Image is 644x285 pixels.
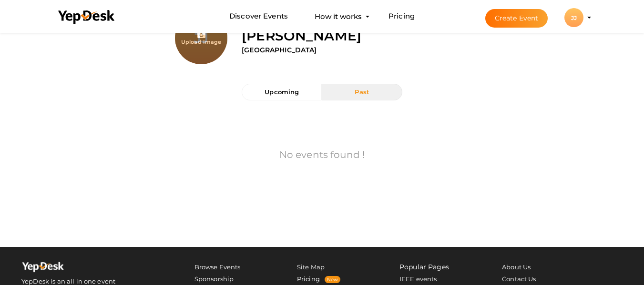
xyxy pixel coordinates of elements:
[21,261,64,275] img: Yepdesk
[355,88,369,96] span: Past
[562,8,586,28] button: JJ
[312,8,365,25] button: How it works
[297,275,320,283] a: Pricing
[242,26,361,45] label: [PERSON_NAME]
[325,276,340,283] span: New
[194,275,234,283] a: Sponsorship
[242,84,322,100] button: Upcoming
[322,84,402,100] button: Past
[175,12,227,64] div: Upload Image
[564,14,583,21] profile-pic: JJ
[399,275,437,283] a: IEEE events
[502,263,531,271] a: About Us
[388,8,415,25] a: Pricing
[279,148,365,162] label: No events found !
[485,9,548,28] button: Create Event
[242,45,317,55] label: [GEOGRAPHIC_DATA]
[265,88,299,96] span: Upcoming
[297,263,325,271] a: Site Map
[399,261,469,273] li: Popular Pages
[564,8,583,27] div: JJ
[229,8,288,25] a: Discover Events
[502,275,536,283] a: Contact Us
[194,263,241,271] a: Browse Events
